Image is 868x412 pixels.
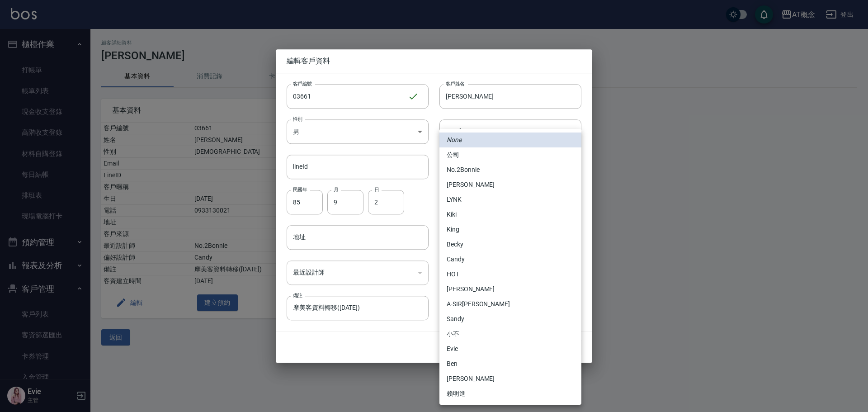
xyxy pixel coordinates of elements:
[439,207,581,222] li: Kiki
[439,192,581,207] li: LYNK
[439,237,581,252] li: Becky
[439,282,581,297] li: [PERSON_NAME]
[439,327,581,341] li: 小不
[439,297,581,312] li: A-SIR[PERSON_NAME]
[439,371,581,386] li: [PERSON_NAME]
[447,135,462,145] em: None
[439,177,581,192] li: [PERSON_NAME]
[439,162,581,177] li: No.2Bonnie
[439,222,581,237] li: King
[439,356,581,371] li: Ben
[439,147,581,162] li: 公司
[439,341,581,356] li: Evie
[439,386,581,401] li: 賴明進
[439,252,581,267] li: Candy
[439,312,581,327] li: Sandy
[439,267,581,282] li: HOT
